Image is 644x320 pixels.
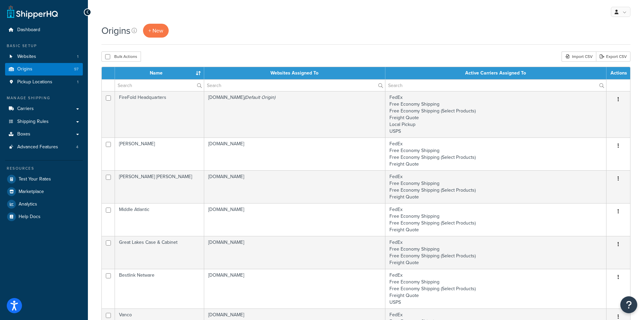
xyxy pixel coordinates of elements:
[5,198,83,210] a: Analytics
[596,51,630,62] a: Export CSV
[5,186,83,198] a: Marketplace
[5,95,83,101] div: Manage Shipping
[385,236,606,269] td: FedEx Free Economy Shipping Free Economy Shipping (Select Products) Freight Quote
[19,214,41,220] span: Help Docs
[101,51,141,62] button: Bulk Actions
[5,43,83,49] div: Basic Setup
[204,80,385,91] input: Search
[204,269,385,308] td: [DOMAIN_NAME]
[148,27,163,35] span: + New
[5,141,83,153] li: Advanced Features
[385,137,606,170] td: FedEx Free Economy Shipping Free Economy Shipping (Select Products) Freight Quote
[19,201,37,207] span: Analytics
[17,144,58,150] span: Advanced Features
[204,236,385,269] td: [DOMAIN_NAME]
[77,54,78,60] span: 1
[5,141,83,153] a: Advanced Features 4
[7,5,58,19] a: ShipperHQ Home
[5,211,83,223] a: Help Docs
[115,91,204,137] td: FireFold Headquarters
[143,24,169,38] a: + New
[606,67,630,79] th: Actions
[17,119,49,125] span: Shipping Rules
[5,115,83,128] a: Shipping Rules
[385,91,606,137] td: FedEx Free Economy Shipping Free Economy Shipping (Select Products) Freight Quote Local Pickup USPS
[76,144,78,150] span: 4
[19,189,44,195] span: Marketplace
[385,67,606,79] th: Active Carriers Assigned To
[5,103,83,115] a: Carriers
[562,51,596,62] div: Import CSV
[17,54,36,60] span: Websites
[115,236,204,269] td: Great Lakes Case & Cabinet
[204,91,385,137] td: [DOMAIN_NAME]
[5,76,83,88] a: Pickup Locations 1
[115,137,204,170] td: [PERSON_NAME]
[5,63,83,76] a: Origins 97
[115,203,204,236] td: Middle Atlantic
[77,79,78,85] span: 1
[5,128,83,141] a: Boxes
[204,170,385,203] td: [DOMAIN_NAME]
[385,170,606,203] td: FedEx Free Economy Shipping Free Economy Shipping (Select Products) Freight Quote
[17,79,52,85] span: Pickup Locations
[115,170,204,203] td: [PERSON_NAME] [PERSON_NAME]
[17,106,34,112] span: Carriers
[5,63,83,76] li: Origins
[5,173,83,185] a: Test Your Rates
[115,67,204,79] th: Name : activate to sort column ascending
[19,176,51,182] span: Test Your Rates
[17,131,30,137] span: Boxes
[385,203,606,236] td: FedEx Free Economy Shipping Free Economy Shipping (Select Products) Freight Quote
[5,50,83,63] li: Websites
[385,269,606,308] td: FedEx Free Economy Shipping Free Economy Shipping (Select Products) Freight Quote USPS
[385,80,606,91] input: Search
[115,269,204,308] td: Bestlink Netware
[204,67,385,79] th: Websites Assigned To
[5,50,83,63] a: Websites 1
[620,296,637,313] button: Open Resource Center
[244,94,275,101] i: (Default Origin)
[17,27,40,33] span: Dashboard
[5,76,83,88] li: Pickup Locations
[5,166,83,171] div: Resources
[204,137,385,170] td: [DOMAIN_NAME]
[5,24,83,36] a: Dashboard
[204,203,385,236] td: [DOMAIN_NAME]
[115,80,204,91] input: Search
[74,66,78,72] span: 97
[101,24,130,37] h1: Origins
[17,66,32,72] span: Origins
